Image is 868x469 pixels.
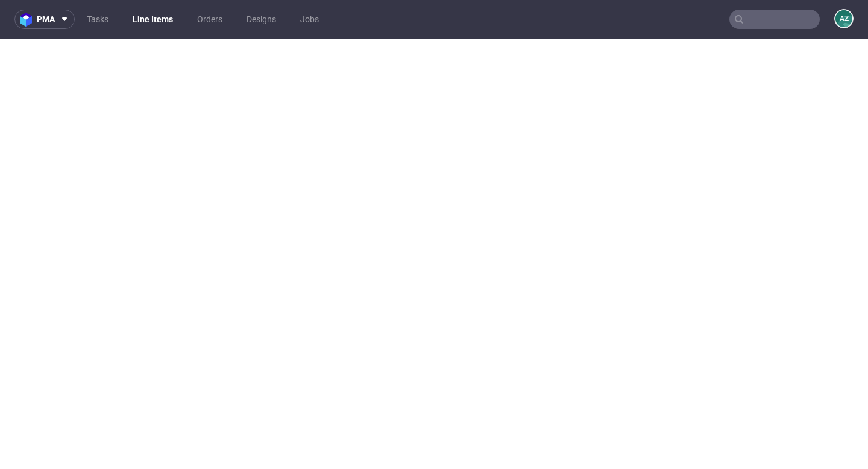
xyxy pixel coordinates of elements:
a: Designs [239,10,283,29]
figcaption: AZ [835,10,852,27]
span: pma [37,15,55,24]
a: Jobs [293,10,326,29]
img: logo [20,13,37,27]
a: Tasks [80,10,116,29]
a: Orders [190,10,230,29]
button: pma [14,10,75,29]
a: Line Items [125,10,180,29]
